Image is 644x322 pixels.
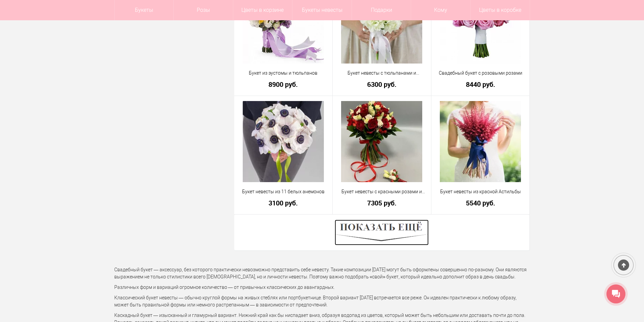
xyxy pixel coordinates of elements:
[337,70,427,77] a: Букет невесты с тюльпанами и эустомой
[337,199,427,206] a: 7305 руб.
[114,294,530,308] p: Классический букет невесты — обычно круглой формы на живых стеблях или портбукетнице. Второй вари...
[239,70,328,77] a: Букет из эустомы и тюльпанов
[436,188,525,195] a: Букет невесты из красной Астильбы
[335,229,429,235] a: Показать ещё
[337,188,427,195] a: Букет невесты с красными розами и эустомой
[436,199,525,206] a: 5540 руб.
[239,199,328,206] a: 3100 руб.
[436,81,525,88] a: 8440 руб.
[114,284,530,291] p: Различных форм и вариаций огромное количество — от привычных классических до авангардных.
[243,101,324,182] img: Букет невесты из 11 белых анемонов
[114,266,530,280] p: Свадебный букет — аксессуар, без которого практически невозможно представить себе невесту. Такие ...
[335,220,429,245] img: Показать ещё
[440,101,521,182] img: Букет невесты из красной Астильбы
[337,81,427,88] a: 6300 руб.
[239,188,328,195] a: Букет невесты из 11 белых анемонов
[341,101,422,182] img: Букет невесты с красными розами и эустомой
[239,81,328,88] a: 8900 руб.
[436,70,525,77] a: Свадебный букет с розовыми розами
